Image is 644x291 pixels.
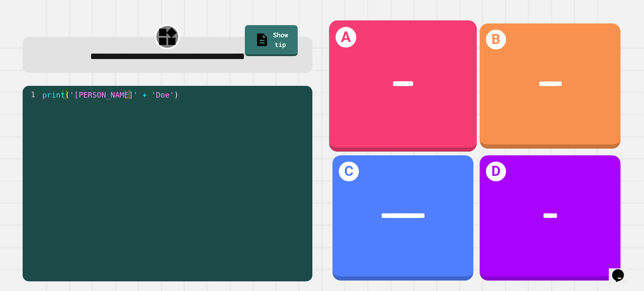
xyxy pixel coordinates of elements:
[339,162,358,181] h1: C
[486,30,506,49] h1: B
[609,258,636,283] iframe: chat widget
[336,27,357,48] h1: A
[486,162,506,181] h1: D
[23,90,41,99] div: 1
[245,25,298,57] a: Show tip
